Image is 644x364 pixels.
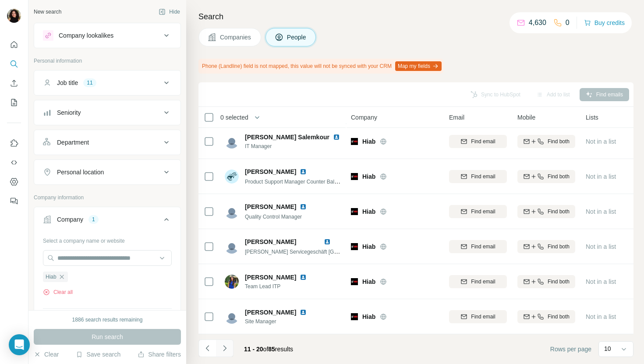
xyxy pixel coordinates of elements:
[287,33,307,42] span: People
[245,318,317,325] span: Site Manager
[362,242,375,251] span: Hiab
[245,238,296,245] span: [PERSON_NAME]
[7,75,21,91] button: Enrich CSV
[351,243,358,250] img: Logo of Hiab
[198,59,443,74] div: Phone (Landline) field is not mapped, this value will not be synced with your CRM
[7,56,21,72] button: Search
[34,209,180,233] button: Company1
[34,25,180,46] button: Company lookalikes
[351,113,377,122] span: Company
[43,233,172,245] div: Select a company name or website
[517,275,575,288] button: Find both
[300,203,307,210] img: LinkedIn logo
[34,162,180,183] button: Personal location
[34,132,180,153] button: Department
[7,155,21,170] button: Use Surfe API
[83,79,96,87] div: 11
[517,240,575,253] button: Find both
[34,350,59,359] button: Clear
[88,216,99,223] div: 1
[449,113,464,122] span: Email
[72,316,143,324] div: 1886 search results remaining
[586,173,616,180] span: Not in a list
[548,208,570,216] span: Find both
[245,308,296,317] span: [PERSON_NAME]
[449,310,507,323] button: Find email
[57,215,83,224] div: Company
[517,205,575,218] button: Find both
[362,207,375,216] span: Hiab
[245,248,412,255] span: [PERSON_NAME] Servicegeschäft [GEOGRAPHIC_DATA], MacGregor
[34,194,181,201] p: Company information
[471,243,495,251] span: Find email
[449,205,507,218] button: Find email
[59,31,113,40] div: Company lookalikes
[471,173,495,180] span: Find email
[57,138,89,147] div: Department
[566,18,570,28] p: 0
[351,208,358,215] img: Logo of Hiab
[245,133,329,141] span: [PERSON_NAME] Salemkour
[225,310,239,324] img: Avatar
[198,11,633,23] h4: Search
[351,173,358,180] img: Logo of Hiab
[586,113,598,122] span: Lists
[517,113,535,122] span: Mobile
[138,350,181,359] button: Share filters
[198,339,216,357] button: Navigate to previous page
[7,135,21,151] button: Use Surfe on LinkedIn
[34,8,61,16] div: New search
[517,310,575,323] button: Find both
[471,208,495,216] span: Find email
[225,134,239,148] img: Avatar
[7,95,21,110] button: My lists
[245,283,317,290] span: Team Lead ITP
[548,313,570,321] span: Find both
[333,134,340,141] img: LinkedIn logo
[244,346,263,353] span: 11 - 20
[245,167,296,176] span: [PERSON_NAME]
[245,178,401,185] span: Product Support Manager Counter Balance with [PERSON_NAME]
[548,243,570,251] span: Find both
[471,313,495,321] span: Find email
[517,135,575,148] button: Find both
[225,205,239,219] img: Avatar
[7,9,21,23] img: Avatar
[362,172,375,181] span: Hiab
[225,170,239,184] img: Avatar
[225,275,239,289] img: Avatar
[245,202,296,211] span: [PERSON_NAME]
[216,339,234,357] button: Navigate to next page
[604,344,611,353] p: 10
[471,138,495,145] span: Find email
[449,170,507,183] button: Find email
[548,173,570,180] span: Find both
[362,277,375,286] span: Hiab
[245,273,296,282] span: [PERSON_NAME]
[351,313,358,320] img: Logo of Hiab
[548,278,570,286] span: Find both
[245,214,302,220] span: Quality Control Manager
[586,278,616,285] span: Not in a list
[7,37,21,53] button: Quick start
[152,5,186,18] button: Hide
[34,57,181,65] p: Personal information
[9,334,30,355] div: Open Intercom Messenger
[586,243,616,250] span: Not in a list
[300,309,307,316] img: LinkedIn logo
[471,278,495,286] span: Find email
[220,113,248,122] span: 0 selected
[395,61,442,71] button: Map my fields
[225,240,239,254] img: Avatar
[548,138,570,145] span: Find both
[351,278,358,285] img: Logo of Hiab
[449,135,507,148] button: Find email
[550,345,591,353] span: Rows per page
[245,142,341,150] span: IT Manager
[449,275,507,288] button: Find email
[586,313,616,320] span: Not in a list
[57,78,78,87] div: Job title
[268,346,275,353] span: 85
[263,346,269,353] span: of
[57,168,104,177] div: Personal location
